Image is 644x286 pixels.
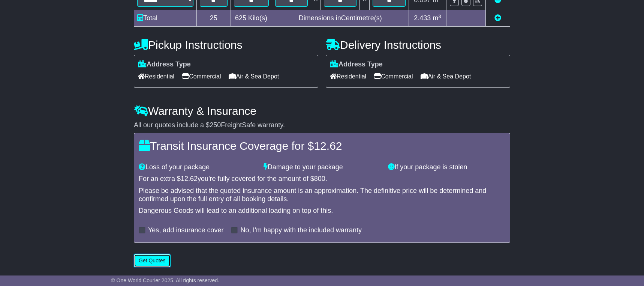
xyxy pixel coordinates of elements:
[134,105,510,117] h4: Warranty & Insurance
[314,140,342,152] span: 12.62
[374,71,413,82] span: Commercial
[272,10,409,27] td: Dimensions in Centimetre(s)
[182,71,221,82] span: Commercial
[231,10,272,27] td: Kilo(s)
[260,163,385,172] div: Damage to your package
[148,226,223,235] label: Yes, add insurance cover
[314,175,325,182] span: 800
[494,14,501,22] a: Add new item
[134,254,171,267] button: Get Quotes
[330,71,366,82] span: Residential
[235,14,246,22] span: 625
[421,71,471,82] span: Air & Sea Depot
[438,14,441,19] sup: 3
[210,121,221,129] span: 250
[229,71,279,82] span: Air & Sea Depot
[330,60,383,69] label: Address Type
[414,14,431,22] span: 2.433
[134,121,510,129] div: All our quotes include a $ FreightSafe warranty.
[139,187,505,203] div: Please be advised that the quoted insurance amount is an approximation. The definitive price will...
[134,10,197,27] td: Total
[384,163,509,172] div: If your package is stolen
[181,175,198,182] span: 12.62
[240,226,362,235] label: No, I'm happy with the included warranty
[326,39,510,51] h4: Delivery Instructions
[433,14,441,22] span: m
[111,277,219,283] span: © One World Courier 2025. All rights reserved.
[197,10,231,27] td: 25
[138,71,174,82] span: Residential
[139,175,505,183] div: For an extra $ you're fully covered for the amount of $ .
[134,39,318,51] h4: Pickup Instructions
[138,60,191,69] label: Address Type
[139,140,505,152] h4: Transit Insurance Coverage for $
[139,207,505,215] div: Dangerous Goods will lead to an additional loading on top of this.
[135,163,260,172] div: Loss of your package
